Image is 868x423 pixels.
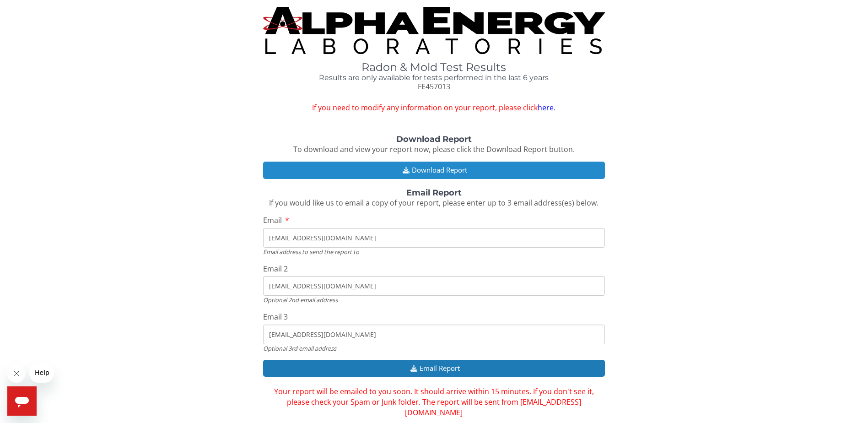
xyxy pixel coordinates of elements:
[263,103,605,113] span: If you need to modify any information on your report, please click
[269,198,598,208] span: If you would like us to email a copy of your report, please enter up to 3 email address(es) below.
[7,386,37,416] iframe: Button to launch messaging window
[263,360,605,377] button: Email Report
[7,364,26,383] iframe: Close message
[263,162,605,179] button: Download Report
[263,74,605,82] h4: Results are only available for tests performed in the last 6 years
[274,386,594,418] span: Your report will be emailed to you soon. It should arrive within 15 minutes. If you don't see it,...
[263,248,605,256] div: Email address to send the report to
[263,312,288,322] span: Email 3
[29,363,54,383] iframe: Message from company
[406,188,462,198] strong: Email Report
[396,134,472,144] strong: Download Report
[418,81,450,92] span: FE457013
[263,264,288,274] span: Email 2
[263,344,605,352] div: Optional 3rd email address
[538,103,555,113] a: here.
[263,215,282,225] span: Email
[293,144,575,154] span: To download and view your report now, please click the Download Report button.
[263,7,605,54] img: TightCrop.jpg
[263,61,605,73] h1: Radon & Mold Test Results
[263,296,605,304] div: Optional 2nd email address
